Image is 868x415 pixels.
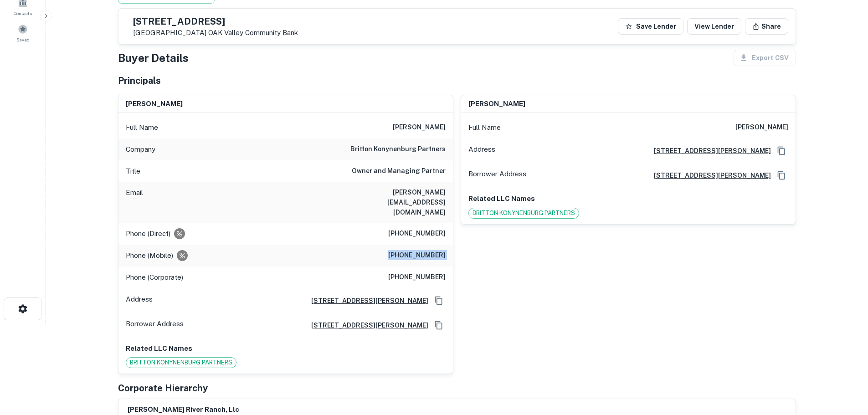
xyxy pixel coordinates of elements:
button: Copy Address [432,318,446,332]
p: Borrower Address [126,318,184,332]
p: Related LLC Names [126,343,446,354]
a: OAK Valley Community Bank [208,29,298,36]
div: Sending borrower request to AI... [107,29,175,42]
a: [STREET_ADDRESS][PERSON_NAME] [647,146,771,156]
div: Requests to not be contacted at this number [174,228,185,239]
h6: [PERSON_NAME] [735,122,788,133]
p: Email [126,187,143,217]
p: Title [126,166,140,177]
button: Copy Address [432,294,446,307]
h6: [PHONE_NUMBER] [388,272,446,283]
span: Saved [16,36,30,43]
p: Related LLC Names [468,193,788,204]
span: BRITTON KONYNENBURG PARTNERS [126,358,236,367]
p: Company [126,144,155,155]
h6: Owner and Managing Partner [352,166,446,177]
a: Saved [3,20,43,45]
button: Copy Address [775,144,788,158]
h6: [PERSON_NAME] river ranch, llc [128,405,252,415]
h6: [PERSON_NAME][EMAIL_ADDRESS][DOMAIN_NAME] [336,187,446,217]
h5: Corporate Hierarchy [118,381,208,395]
h6: [PHONE_NUMBER] [388,250,446,261]
div: Requests to not be contacted at this number [177,250,188,261]
h5: [STREET_ADDRESS] [133,17,298,26]
h4: Buyer Details [118,50,189,66]
p: Address [126,294,153,307]
a: [STREET_ADDRESS][PERSON_NAME] [304,320,428,330]
button: Share [745,18,788,35]
p: Borrower Address [468,169,526,182]
h5: Principals [118,74,161,87]
p: Phone (Corporate) [126,272,183,283]
a: [STREET_ADDRESS][PERSON_NAME] [647,170,771,180]
a: View Lender [687,18,741,35]
iframe: Chat Widget [822,342,868,386]
p: Phone (Mobile) [126,250,173,261]
a: [STREET_ADDRESS][PERSON_NAME] [304,296,428,306]
p: Full Name [126,122,158,133]
h6: [PERSON_NAME] [126,99,183,109]
button: Save Lender [618,18,683,35]
h6: britton konynenburg partners [350,144,446,155]
h6: [PHONE_NUMBER] [388,228,446,239]
p: [GEOGRAPHIC_DATA] [133,29,298,37]
button: Copy Address [775,169,788,182]
h6: [PERSON_NAME] [468,99,525,109]
p: Phone (Direct) [126,228,170,239]
p: Full Name [468,122,501,133]
span: BRITTON KONYNENBURG PARTNERS [469,209,579,218]
h6: [PERSON_NAME] [393,122,446,133]
p: Address [468,144,495,158]
span: Contacts [14,10,32,17]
